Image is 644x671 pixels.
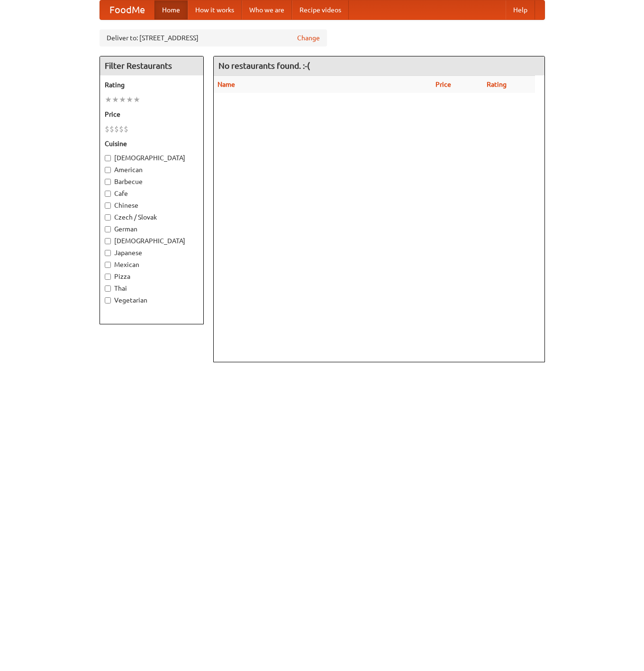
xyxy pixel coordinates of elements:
[105,212,199,222] label: Czech / Slovak
[105,177,199,186] label: Barbecue
[119,124,124,134] li: $
[105,272,199,281] label: Pizza
[105,214,111,221] input: Czech / Slovak
[119,94,126,105] li: ★
[100,56,203,75] h4: Filter Restaurants
[133,94,140,105] li: ★
[506,0,535,19] a: Help
[105,236,199,246] label: [DEMOGRAPHIC_DATA]
[105,165,199,175] label: American
[105,248,199,257] label: Japanese
[109,124,114,134] li: $
[292,0,349,19] a: Recipe videos
[154,0,188,19] a: Home
[105,284,199,293] label: Thai
[105,260,199,269] label: Mexican
[105,262,111,268] input: Mexican
[126,94,133,105] li: ★
[105,238,111,244] input: [DEMOGRAPHIC_DATA]
[218,81,235,88] a: Name
[105,94,112,105] li: ★
[105,139,199,148] h5: Cuisine
[105,224,199,234] label: German
[105,226,111,232] input: German
[114,124,119,134] li: $
[105,274,111,280] input: Pizza
[218,61,310,70] ng-pluralize: No restaurants found. :-(
[435,81,451,88] a: Price
[105,80,199,90] h5: Rating
[105,110,199,119] h5: Price
[188,0,242,19] a: How it works
[105,153,199,163] label: [DEMOGRAPHIC_DATA]
[105,285,111,292] input: Thai
[105,202,111,209] input: Chinese
[105,250,111,256] input: Japanese
[105,155,111,161] input: [DEMOGRAPHIC_DATA]
[105,179,111,185] input: Barbecue
[100,29,327,46] div: Deliver to: [STREET_ADDRESS]
[124,124,128,134] li: $
[105,297,111,303] input: Vegetarian
[105,201,199,210] label: Chinese
[242,0,292,19] a: Who we are
[487,81,507,88] a: Rating
[105,295,199,305] label: Vegetarian
[105,191,111,197] input: Cafe
[105,124,109,134] li: $
[297,33,320,43] a: Change
[105,167,111,173] input: American
[100,0,154,19] a: FoodMe
[105,189,199,198] label: Cafe
[112,94,119,105] li: ★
